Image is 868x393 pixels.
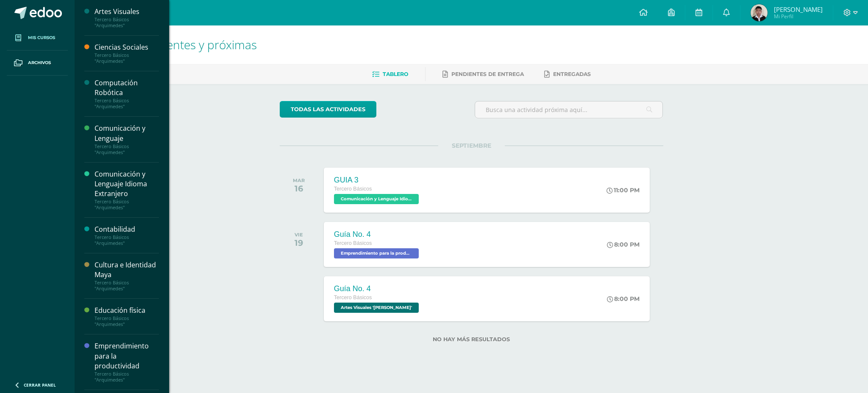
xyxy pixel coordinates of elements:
div: Tercero Básicos "Arquimedes" [95,371,159,383]
div: Comunicación y Lenguaje Idioma Extranjero [95,169,159,199]
div: VIE [295,232,303,238]
span: Cerrar panel [24,382,56,388]
div: MAR [293,177,305,183]
span: Tercero Básicos [334,186,372,192]
div: 8:00 PM [607,241,640,248]
div: Tercero Básicos "Arquimedes" [95,234,159,246]
a: Emprendimiento para la productividadTercero Básicos "Arquimedes" [95,341,159,382]
a: Artes VisualesTercero Básicos "Arquimedes" [95,7,159,28]
span: Actividades recientes y próximas [85,36,257,53]
a: Comunicación y Lenguaje Idioma ExtranjeroTercero Básicos "Arquimedes" [95,169,159,211]
a: Mis cursos [7,25,68,51]
div: Guía No. 4 [334,284,421,293]
div: Tercero Básicos "Arquimedes" [95,199,159,211]
div: 8:00 PM [607,295,640,303]
span: Mis cursos [28,34,55,41]
div: Educación física [95,306,159,315]
div: 19 [295,238,303,248]
a: Entregadas [544,67,591,81]
img: ecdd87eea93b4154956b4c6d499e6b5d.png [751,4,768,21]
div: Contabilidad [95,225,159,234]
span: Comunicación y Lenguaje Idioma Extranjero 'Arquimedes' [334,194,419,204]
a: Ciencias SocialesTercero Básicos "Arquimedes" [95,42,159,64]
div: Artes Visuales [95,7,159,17]
span: Tercero Básicos [334,295,372,300]
a: Cultura e Identidad MayaTercero Básicos "Arquimedes" [95,260,159,292]
div: Tercero Básicos "Arquimedes" [95,52,159,64]
div: Tercero Básicos "Arquimedes" [95,143,159,155]
span: Artes Visuales 'Arquimedes' [334,303,419,313]
span: Archivos [28,59,51,66]
div: 11:00 PM [606,186,640,194]
div: 16 [293,183,305,194]
div: Cultura e Identidad Maya [95,260,159,280]
span: Tablero [383,71,408,77]
span: [PERSON_NAME] [774,5,823,14]
a: Pendientes de entrega [442,67,524,81]
a: ContabilidadTercero Básicos "Arquimedes" [95,225,159,246]
a: Archivos [7,51,68,76]
div: GUIA 3 [334,176,421,185]
a: Comunicación y LenguajeTercero Básicos "Arquimedes" [95,124,159,155]
div: Computación Robótica [95,78,159,98]
a: Computación RobóticaTercero Básicos "Arquimedes" [95,78,159,109]
input: Busca una actividad próxima aquí... [475,101,663,118]
div: Ciencias Sociales [95,42,159,52]
a: Tablero [372,67,408,81]
span: Emprendimiento para la productividad 'Arquimedes' [334,248,419,258]
div: Tercero Básicos "Arquimedes" [95,280,159,292]
div: Tercero Básicos "Arquimedes" [95,17,159,28]
span: Mi Perfil [774,13,823,20]
a: Educación físicaTercero Básicos "Arquimedes" [95,306,159,327]
div: Tercero Básicos "Arquimedes" [95,315,159,327]
span: Entregadas [553,71,591,77]
span: SEPTIEMBRE [438,142,505,149]
a: todas las Actividades [280,101,376,118]
div: Tercero Básicos "Arquimedes" [95,98,159,109]
span: Pendientes de entrega [451,71,524,77]
label: No hay más resultados [280,336,663,342]
div: Emprendimiento para la productividad [95,341,159,371]
div: Comunicación y Lenguaje [95,124,159,143]
span: Tercero Básicos [334,240,372,246]
div: Guía No. 4 [334,230,421,239]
